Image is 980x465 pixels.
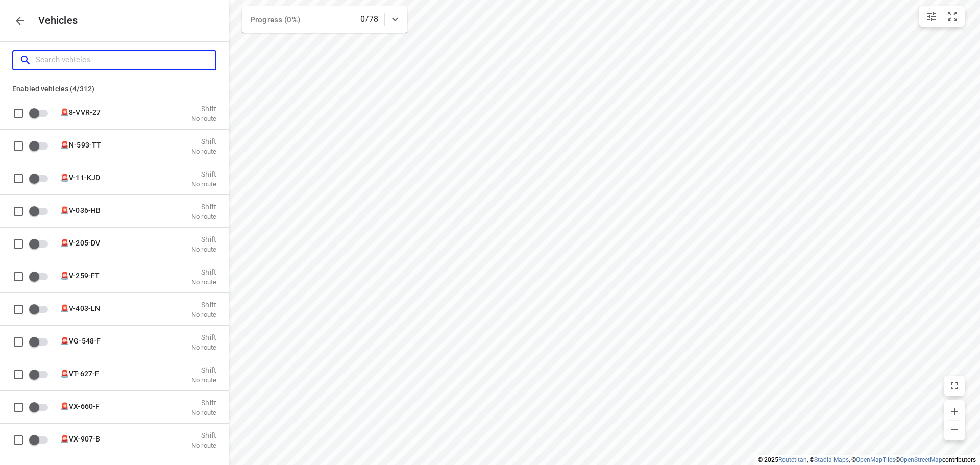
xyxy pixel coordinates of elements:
p: Shift [191,169,216,178]
span: 🚨V-11-KJD [60,173,100,181]
span: Enable [29,430,54,449]
p: No route [191,245,216,253]
span: 🚨VG-548-F [60,336,101,345]
span: 🚨VX-907-B [60,434,100,443]
p: Shift [191,202,216,210]
p: Shift [191,137,216,145]
button: Fit zoom [942,6,963,27]
a: OpenStreetMap [900,456,942,463]
span: 🚨V-036-HB [60,206,101,214]
span: Enable [29,397,54,417]
p: Shift [191,300,216,308]
p: Shift [191,333,216,341]
span: Enable [29,332,54,351]
span: 🚨V-259-FT [60,271,100,279]
span: 🚨8-VVR-27 [60,108,101,116]
span: 🚨N-593-TT [60,140,101,149]
span: Enable [29,234,54,253]
p: No route [191,310,216,319]
span: Enable [29,168,54,188]
span: Enable [29,299,54,319]
p: Shift [191,431,216,439]
p: No route [191,408,216,417]
span: Enable [29,103,54,123]
li: © 2025 , © , © © contributors [758,456,976,463]
span: 🚨VX-660-F [60,402,100,410]
p: 0/78 [360,13,378,26]
span: 🚨V-205-DV [60,238,100,247]
p: No route [191,376,216,384]
p: Shift [191,235,216,243]
span: Enable [29,136,54,155]
p: Shift [191,104,216,112]
span: 🚨VT-627-F [60,369,99,377]
div: small contained button group [919,6,965,27]
span: Progress (0%) [250,15,300,25]
p: Vehicles [30,15,78,27]
a: Stadia Maps [814,456,849,463]
p: Shift [191,267,216,276]
span: Enable [29,201,54,221]
a: Routetitan [778,456,807,463]
div: Progress (0%)0/78 [242,6,407,33]
p: No route [191,278,216,286]
p: Shift [191,365,216,374]
input: Search vehicles [36,52,215,68]
span: Enable [29,364,54,384]
span: Enable [29,266,54,286]
span: 🚨V-403-LN [60,304,100,312]
p: Shift [191,398,216,406]
p: No route [191,441,216,449]
p: No route [191,114,216,123]
p: No route [191,147,216,155]
p: No route [191,180,216,188]
a: OpenMapTiles [856,456,895,463]
p: No route [191,212,216,221]
p: No route [191,343,216,351]
button: Map settings [921,6,942,27]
